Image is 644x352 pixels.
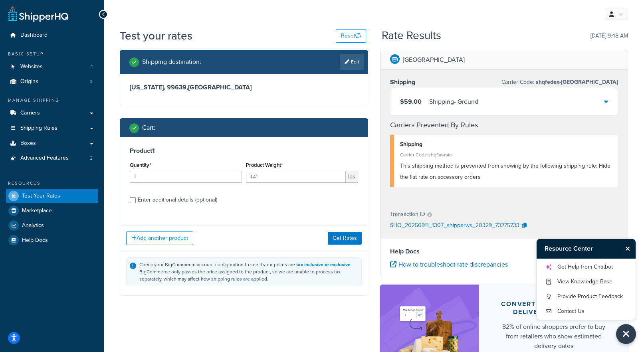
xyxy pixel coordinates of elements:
p: SHQ_20250911_1307_shipperws_20329_73275733 [390,220,519,232]
a: Boxes [6,136,98,151]
div: Basic Setup [6,51,98,57]
a: Websites1 [6,59,98,74]
a: Help Docs [6,233,98,247]
a: Carriers [6,106,98,121]
span: $59.00 [400,97,422,106]
label: Quantity* [130,162,151,168]
input: Enter additional details (optional) [130,197,136,203]
h3: Resource Center [537,239,622,258]
h2: Rate Results [382,30,441,42]
h4: Help Docs [390,247,618,256]
span: Marketplace [22,208,52,214]
div: Manage Shipping [6,97,98,104]
button: Get Rates [328,232,362,245]
span: 1 [91,63,93,70]
label: Product Weight* [246,162,283,168]
p: Carrier Code: [501,77,618,88]
div: Shipping [400,139,612,150]
div: Check your BigCommerce account configuration to see if your prices are . BigCommerce only passes ... [139,261,358,283]
span: Analytics [22,222,44,229]
div: Convert more carts with delivery date & time [498,300,609,316]
a: Dashboard [6,28,98,43]
button: Close Resource Center [616,324,636,344]
button: Close Resource Center [622,244,636,253]
div: Resources [6,180,98,187]
span: Boxes [20,140,36,147]
a: How to troubleshoot rate discrepancies [390,260,508,269]
span: lbs [346,171,358,183]
h4: Carriers Prevented By Rules [390,120,618,131]
a: Analytics [6,218,98,233]
span: Dashboard [20,32,48,39]
input: 0.0 [130,171,242,183]
h1: Test your rates [120,28,192,44]
span: Test Your Rates [22,193,60,200]
span: Origins [20,78,38,85]
li: Websites [6,59,98,74]
li: Origins [6,74,98,89]
button: Add another product [126,231,193,245]
div: Shipping - Ground [429,96,478,107]
li: Advanced Features [6,151,98,166]
span: Advanced Features [20,155,69,162]
span: 3 [90,78,93,85]
p: [GEOGRAPHIC_DATA] [403,54,465,65]
a: Contact Us [545,305,628,318]
span: Websites [20,63,43,70]
span: shqfedex-[GEOGRAPHIC_DATA] [534,78,618,86]
a: Marketplace [6,204,98,218]
span: 2 [90,155,93,162]
a: Get Help from Chatbot [545,261,628,273]
a: Provide Product Feedback [545,290,628,303]
span: Help Docs [22,237,48,244]
h2: Cart : [142,124,155,131]
input: 0.00 [246,171,346,183]
div: 82% of online shoppers prefer to buy from retailers who show estimated delivery dates [498,322,609,351]
a: View Knowledge Base [545,275,628,288]
a: Shipping Rules [6,121,98,136]
a: tax inclusive or exclusive [296,261,351,268]
p: Transaction ID [390,209,425,220]
h3: Shipping [390,78,415,86]
div: Carrier Code: shqflat-rate [400,149,612,160]
h3: [US_STATE], 99639 , [GEOGRAPHIC_DATA] [130,83,358,91]
p: [DATE] 9:48 AM [590,30,628,42]
a: Advanced Features2 [6,151,98,166]
h3: Product 1 [130,147,358,155]
a: Edit [340,54,364,70]
button: Reset [336,29,366,43]
span: Shipping Rules [20,125,57,132]
a: Test Your Rates [6,189,98,203]
span: This shipping method is prevented from showing by the following shipping rule: Hide the flat rate... [400,162,610,181]
a: Origins3 [6,74,98,89]
h2: Shipping destination : [142,58,201,65]
div: Enter additional details (optional) [138,194,217,206]
span: Carriers [20,110,40,117]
